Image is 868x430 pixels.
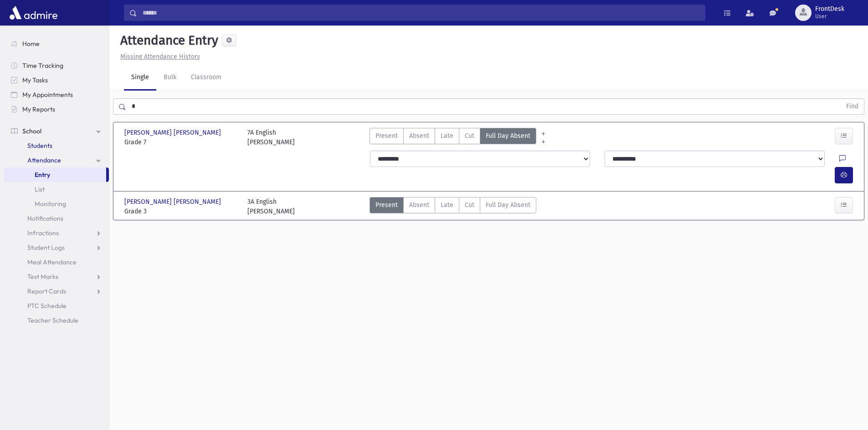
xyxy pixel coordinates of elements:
[124,197,223,207] span: [PERSON_NAME] [PERSON_NAME]
[22,105,55,113] span: My Reports
[35,171,50,179] span: Entry
[22,91,73,99] span: My Appointments
[124,207,238,216] span: Grade 3
[465,200,474,210] span: Cut
[27,302,67,310] span: PTC Schedule
[4,313,109,328] a: Teacher Schedule
[4,167,106,182] a: Entry
[27,156,61,164] span: Attendance
[124,128,223,137] span: [PERSON_NAME] [PERSON_NAME]
[120,53,200,61] u: Missing Attendance History
[4,36,109,51] a: Home
[409,200,429,210] span: Absent
[4,240,109,255] a: Student Logs
[4,73,109,87] a: My Tasks
[247,197,295,216] div: 3A English [PERSON_NAME]
[4,102,109,116] a: My Reports
[35,185,45,193] span: List
[4,182,109,197] a: List
[22,40,40,48] span: Home
[117,33,218,48] h5: Attendance Entry
[4,197,109,211] a: Monitoring
[35,200,66,208] span: Monitoring
[441,200,453,210] span: Late
[815,5,844,13] span: FrontDesk
[375,131,398,141] span: Present
[27,273,58,281] span: Test Marks
[22,127,41,135] span: School
[465,131,474,141] span: Cut
[409,131,429,141] span: Absent
[4,138,109,153] a: Students
[184,65,229,91] a: Classroom
[27,258,77,266] span: Meal Attendance
[117,53,200,61] a: Missing Attendance History
[27,229,59,237] span: Infractions
[27,142,52,150] span: Students
[4,87,109,102] a: My Appointments
[441,131,453,141] span: Late
[486,131,530,141] span: Full Day Absent
[124,65,156,91] a: Single
[27,214,63,223] span: Notifications
[4,284,109,298] a: Report Cards
[137,5,705,21] input: Search
[124,137,238,147] span: Grade 7
[7,4,60,22] img: AdmirePro
[4,58,109,73] a: Time Tracking
[370,197,536,216] div: AttTypes
[4,255,109,269] a: Meal Attendance
[815,13,844,20] span: User
[4,124,109,138] a: School
[22,61,63,70] span: Time Tracking
[4,269,109,284] a: Test Marks
[4,211,109,226] a: Notifications
[27,287,66,295] span: Report Cards
[22,76,48,84] span: My Tasks
[370,128,536,147] div: AttTypes
[247,128,295,147] div: 7A English [PERSON_NAME]
[841,99,864,114] button: Find
[486,200,530,210] span: Full Day Absent
[27,316,78,324] span: Teacher Schedule
[4,226,109,240] a: Infractions
[27,243,65,252] span: Student Logs
[156,65,184,91] a: Bulk
[375,200,398,210] span: Present
[4,298,109,313] a: PTC Schedule
[4,153,109,167] a: Attendance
